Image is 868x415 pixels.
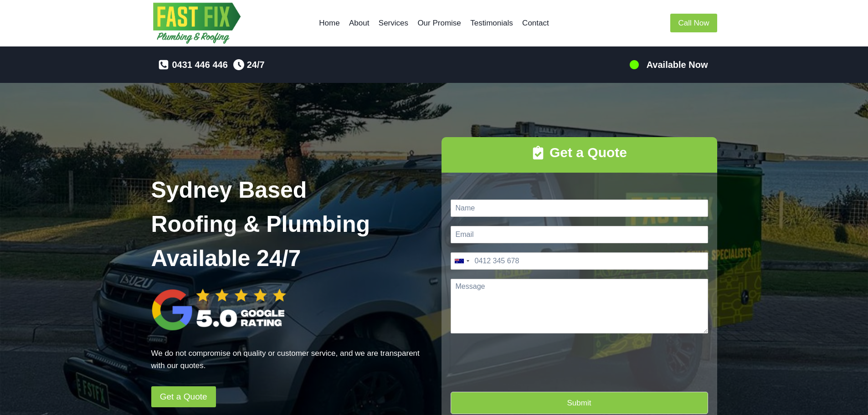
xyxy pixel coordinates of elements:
[374,12,413,34] a: Services
[550,145,627,160] strong: Get a Quote
[451,226,708,243] input: Email
[647,58,708,72] h5: Available Now
[160,390,207,404] span: Get a Quote
[413,12,466,34] a: Our Promise
[451,253,472,269] button: Selected country
[344,12,374,34] a: About
[518,12,554,34] a: Contact
[629,59,640,70] img: 100-percents.png
[670,14,717,32] a: Call Now
[451,252,708,270] input: Phone
[451,392,708,414] button: Submit
[451,343,589,411] iframe: reCAPTCHA
[158,57,227,72] a: 0431 446 446
[314,12,554,34] nav: Primary Navigation
[151,173,427,276] h1: Sydney Based Roofing & Plumbing Available 24/7
[247,57,265,72] span: 24/7
[314,12,344,34] a: Home
[466,12,518,34] a: Testimonials
[451,200,708,217] input: Name
[172,57,227,72] span: 0431 446 446
[151,347,427,372] p: We do not compromise on quality or customer service, and we are transparent with our quotes.
[151,386,216,407] a: Get a Quote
